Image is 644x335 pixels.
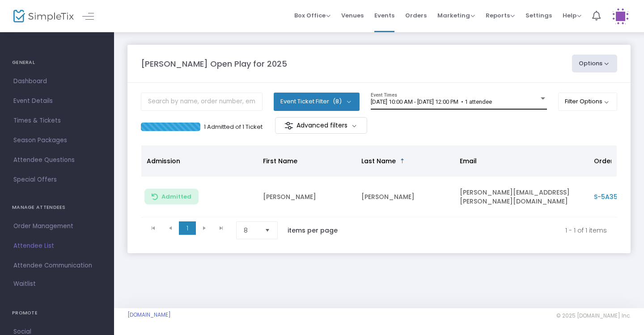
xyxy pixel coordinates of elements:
span: Marketing [437,11,475,20]
label: items per page [288,226,338,235]
span: Sortable [399,157,406,165]
span: Attendee Questions [13,154,101,166]
span: Special Offers [13,174,101,186]
span: Waitlist [13,280,36,288]
span: [DATE] 10:00 AM - [DATE] 12:00 PM • 1 attendee [371,98,492,105]
span: Season Packages [13,135,101,146]
td: [PERSON_NAME] [258,177,356,217]
span: (8) [333,98,342,105]
span: Order ID [594,157,621,165]
button: Admitted [144,189,199,204]
span: 8 [244,226,258,235]
m-button: Advanced filters [275,117,368,134]
td: [PERSON_NAME][EMAIL_ADDRESS][PERSON_NAME][DOMAIN_NAME] [454,177,589,217]
h4: GENERAL [12,54,102,72]
kendo-pager-info: 1 - 1 of 1 items [356,221,607,239]
span: Reports [486,11,515,20]
span: Help [563,11,581,20]
span: Admitted [161,193,191,200]
td: [PERSON_NAME] [356,177,454,217]
span: Times & Tickets [13,115,101,127]
button: Filter Options [558,93,618,110]
span: Order Management [13,221,101,232]
span: Attendee Communication [13,260,101,271]
button: Select [261,222,274,239]
span: Event Details [13,95,101,107]
span: Events [374,4,394,27]
span: Orders [405,4,427,27]
span: Page 1 [179,221,196,235]
span: Venues [341,4,364,27]
a: [DOMAIN_NAME] [127,311,171,318]
span: Settings [525,4,552,27]
span: Email [460,157,477,165]
div: Data table [141,145,617,217]
p: 1 Admitted of 1 Ticket [204,123,263,131]
span: Dashboard [13,76,101,87]
input: Search by name, order number, email, ip address [141,93,263,111]
span: Last Name [361,157,396,165]
span: Attendee List [13,240,101,252]
span: S-5A35C7EE-F [594,192,640,201]
m-panel-title: [PERSON_NAME] Open Play for 2025 [141,58,287,70]
button: Options [572,55,618,72]
h4: PROMOTE [12,304,102,322]
span: First Name [263,157,297,165]
img: filter [284,121,293,130]
span: Box Office [294,11,330,20]
span: © 2025 [DOMAIN_NAME] Inc. [556,312,631,319]
span: Admission [147,157,180,165]
button: Event Ticket Filter(8) [274,93,360,110]
h4: MANAGE ATTENDEES [12,199,102,216]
